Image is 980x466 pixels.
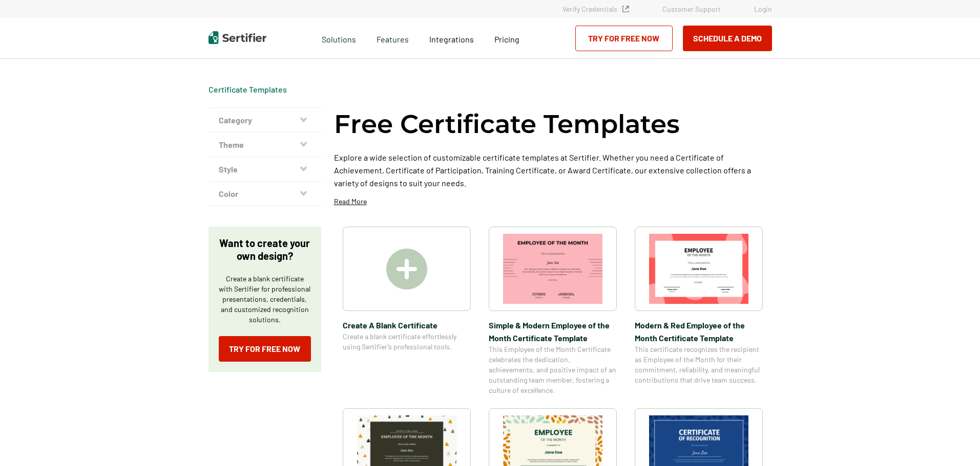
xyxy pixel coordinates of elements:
[489,344,617,395] span: This Employee of the Month Certificate celebrates the dedication, achievements, and positive impa...
[494,34,519,44] span: Pricing
[622,6,629,12] img: Verified
[219,336,311,362] a: Try for Free Now
[322,32,356,45] span: Solutions
[386,249,427,290] img: Create A Blank Certificate
[575,26,673,51] a: Try for Free Now
[489,319,617,344] span: Simple & Modern Employee of the Month Certificate Template
[208,84,287,95] div: Breadcrumb
[208,182,321,206] button: Color
[208,108,321,132] button: Category
[208,84,287,94] a: Certificate Templates
[503,234,602,304] img: Simple & Modern Employee of the Month Certificate Template
[377,32,409,45] span: Features
[635,227,763,395] a: Modern & Red Employee of the Month Certificate TemplateModern & Red Employee of the Month Certifi...
[489,227,617,395] a: Simple & Modern Employee of the Month Certificate TemplateSimple & Modern Employee of the Month C...
[334,151,772,189] p: Explore a wide selection of customizable certificate templates at Sertifier. Whether you need a C...
[343,331,471,352] span: Create a blank certificate effortlessly using Sertifier’s professional tools.
[343,319,471,331] span: Create A Blank Certificate
[562,5,629,13] a: Verify Credentials
[334,196,367,207] p: Read More
[208,132,321,157] button: Theme
[649,234,748,304] img: Modern & Red Employee of the Month Certificate Template
[208,31,266,44] img: Sertifier | Digital Credentialing Platform
[208,84,287,95] span: Certificate Templates
[754,5,772,13] a: Login
[494,32,519,45] a: Pricing
[662,5,721,13] a: Customer Support
[219,237,311,262] p: Want to create your own design?
[635,344,763,385] span: This certificate recognizes the recipient as Employee of the Month for their commitment, reliabil...
[334,107,680,141] h1: Free Certificate Templates
[635,319,763,344] span: Modern & Red Employee of the Month Certificate Template
[429,32,474,45] a: Integrations
[219,274,311,325] p: Create a blank certificate with Sertifier for professional presentations, credentials, and custom...
[208,157,321,182] button: Style
[429,34,474,44] span: Integrations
